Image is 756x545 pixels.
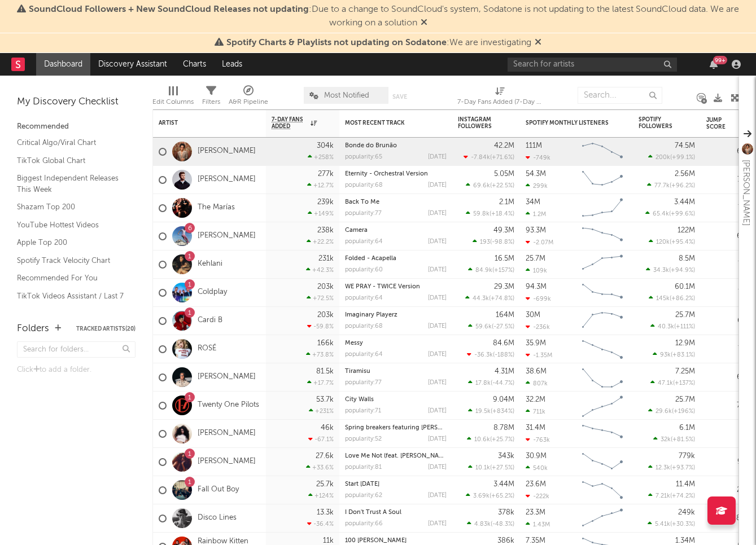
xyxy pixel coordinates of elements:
div: 67.2 [706,314,751,328]
span: +137 % [675,380,693,386]
span: +71.6 % [492,155,513,161]
span: +99.6 % [671,211,693,217]
svg: Chart title [577,138,628,166]
div: [DATE] [428,493,447,499]
span: -7.84k [471,155,490,161]
div: +258 % [308,153,334,161]
div: WE PRAY - TWICE Version [345,284,447,290]
span: +27.5 % [492,465,513,471]
div: 32.2M [526,396,545,403]
div: 203k [317,283,334,291]
div: popularity: 65 [345,154,382,160]
a: Spring breakers featuring [PERSON_NAME] [345,425,470,431]
div: 67.4 [706,145,751,159]
div: -699k [526,295,551,302]
div: ( ) [647,182,695,189]
span: 145k [656,296,670,302]
div: 25.7M [675,311,695,319]
div: ( ) [646,266,695,274]
div: ( ) [468,266,514,274]
div: 711k [526,408,545,415]
div: 29.3M [494,283,514,291]
div: +73.8 % [306,351,334,358]
input: Search for artists [508,58,677,72]
a: Love Me Not (feat. [PERSON_NAME][GEOGRAPHIC_DATA]) [345,453,515,459]
div: ( ) [466,492,514,499]
a: Dashboard [36,53,90,76]
span: : Due to a change to SoundCloud's system, Sodatone is not updating to the latest SoundCloud data.... [29,5,739,28]
a: Camera [345,227,368,234]
a: Imaginary Playerz [345,312,397,318]
span: 84.9k [475,267,492,274]
div: 7-Day Fans Added (7-Day Fans Added) [457,81,542,114]
div: ( ) [468,323,514,330]
div: 7-Day Fans Added (7-Day Fans Added) [457,95,542,109]
span: +834 % [492,408,513,415]
div: popularity: 77 [345,210,382,217]
div: 25.7k [316,481,334,488]
div: ( ) [465,295,514,302]
a: Bonde do Brunão [345,143,397,149]
span: 44.3k [473,296,489,302]
span: -188 % [495,352,513,358]
div: 111M [526,142,542,150]
div: Camera [345,227,447,234]
div: Folded - Acapella [345,256,447,262]
div: [DATE] [428,436,447,442]
div: popularity: 64 [345,351,383,358]
a: [PERSON_NAME] [198,429,256,438]
a: YouTube Hottest Videos [17,219,124,231]
div: ( ) [466,210,514,217]
button: Tracked Artists(20) [76,326,136,332]
div: ( ) [467,351,514,358]
div: ( ) [649,238,695,245]
div: 8.78M [493,424,514,432]
div: ( ) [649,295,695,302]
svg: Chart title [577,504,628,533]
span: Dismiss [421,19,427,28]
div: 25.7M [526,255,545,262]
div: 46k [321,424,334,432]
div: 77.3 [706,201,751,215]
span: 40.3k [658,324,674,330]
div: 35.9M [526,340,546,347]
span: -27.5 % [493,324,513,330]
div: popularity: 64 [345,239,383,245]
a: Coldplay [198,288,227,297]
span: 19.5k [475,408,491,415]
div: Spotify Followers [639,116,678,130]
div: 343k [498,452,514,460]
svg: Chart title [577,335,628,363]
div: 99 + [713,56,727,64]
div: 378k [498,509,514,516]
div: 60.7 [706,371,751,384]
span: +74.8 % [491,296,513,302]
div: 540k [526,464,548,472]
div: 60.1M [675,283,695,291]
span: +93.7 % [672,465,693,471]
div: 94.3M [526,283,547,291]
div: Bonde do Brunão [345,143,447,149]
div: [DATE] [428,464,447,471]
a: Back To Me [345,199,379,205]
div: 807k [526,380,548,387]
a: Discovery Assistant [90,53,175,76]
div: Messy [345,340,447,346]
div: ( ) [468,379,514,386]
a: The Marías [198,203,235,213]
a: Twenty One Pilots [198,401,259,410]
div: Tiramisu [345,368,447,375]
div: 54.3M [526,170,546,178]
span: 32k [661,437,671,443]
div: 73.3 [706,258,751,271]
div: popularity: 52 [345,436,382,442]
div: Artist [159,120,243,126]
span: +157 % [494,267,513,274]
div: 231k [318,255,334,262]
div: 91.0 [706,455,751,469]
a: City Walls [345,397,374,403]
a: Apple Top 200 [17,236,124,249]
span: +94.9 % [671,267,693,274]
input: Search... [578,87,662,104]
div: [DATE] [428,408,447,414]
